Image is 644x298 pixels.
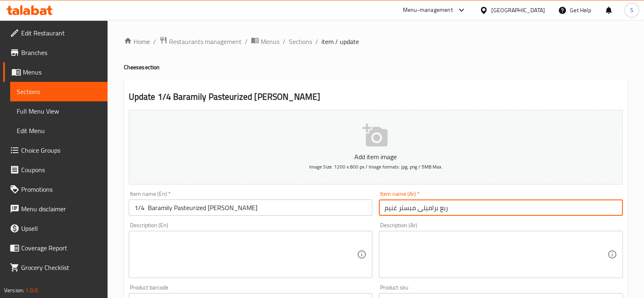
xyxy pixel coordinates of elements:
a: Edit Menu [10,121,108,140]
a: Promotions [3,180,108,199]
li: / [245,37,248,46]
span: Restaurants management [169,37,242,46]
a: Sections [289,37,312,46]
a: Upsell [3,219,108,238]
button: Add item imageImage Size: 1200 x 800 px / Image formats: jpg, png / 5MB Max. [129,110,623,184]
span: Sections [17,87,101,96]
a: Menu disclaimer [3,199,108,219]
span: Menus [23,67,101,77]
nav: breadcrumb [124,36,628,47]
span: Choice Groups [21,145,101,155]
h4: Cheese section [124,63,628,71]
span: Coupons [21,165,101,175]
a: Menus [3,62,108,82]
a: Full Menu View [10,101,108,121]
span: Promotions [21,184,101,194]
a: Grocery Checklist [3,258,108,277]
a: Branches [3,43,108,62]
span: 1.0.0 [25,285,38,296]
span: Branches [21,48,101,57]
span: Full Menu View [17,106,101,116]
h2: Update 1/4 Baramily Pasteurized [PERSON_NAME] [129,91,623,103]
li: / [153,37,156,46]
li: / [315,37,318,46]
a: Home [124,37,150,46]
a: Sections [10,82,108,101]
p: Add item image [141,152,610,162]
span: Menu disclaimer [21,204,101,214]
span: Image Size: 1200 x 800 px / Image formats: jpg, png / 5MB Max. [309,162,442,171]
div: Menu-management [403,5,453,15]
a: Restaurants management [159,36,242,47]
input: Enter name Ar [379,199,623,216]
span: item / update [321,37,359,46]
li: / [283,37,286,46]
a: Coverage Report [3,238,108,258]
span: Menus [261,37,279,46]
span: S [630,6,633,15]
a: Choice Groups [3,140,108,160]
a: Menus [251,36,279,47]
span: Version: [4,285,24,296]
span: Coverage Report [21,243,101,253]
span: Edit Restaurant [21,28,101,38]
span: Upsell [21,223,101,233]
input: Enter name En [129,199,373,216]
span: Grocery Checklist [21,263,101,272]
a: Coupons [3,160,108,180]
a: Edit Restaurant [3,23,108,43]
div: [GEOGRAPHIC_DATA] [491,6,545,15]
span: Edit Menu [17,126,101,136]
